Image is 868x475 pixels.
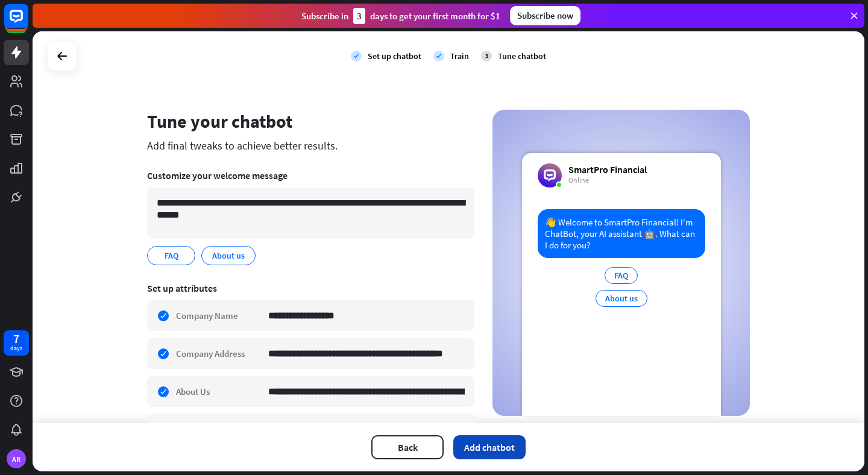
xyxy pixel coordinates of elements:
button: Add chatbot [453,435,526,459]
span: About us [211,249,246,262]
div: FAQ [605,267,638,284]
div: Subscribe now [510,6,580,25]
div: Train [450,51,469,61]
a: 7 days [4,330,29,356]
div: 7 [13,333,19,344]
div: Online [568,175,647,185]
div: Set up attributes [147,282,474,294]
div: SmartPro Financial [568,163,647,175]
div: Customize your welcome message [147,169,474,181]
div: Add final tweaks to achieve better results. [147,139,474,153]
div: days [10,344,22,353]
div: Tune chatbot [498,51,546,61]
div: About us [596,290,647,307]
div: Set up chatbot [368,51,421,61]
div: 👋 Welcome to SmartPro Financial! I’m ChatBot, your AI assistant 🤖. What can I do for you? [538,209,705,258]
div: 3 [481,51,492,61]
button: Back [371,435,444,459]
span: FAQ [163,249,180,262]
i: check [433,51,444,61]
i: check [351,51,362,61]
div: AR [7,449,26,468]
div: Tune your chatbot [147,110,474,133]
div: 3 [353,8,365,24]
button: Open LiveChat chat widget [10,5,46,41]
div: Subscribe in days to get your first month for $1 [301,8,500,24]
